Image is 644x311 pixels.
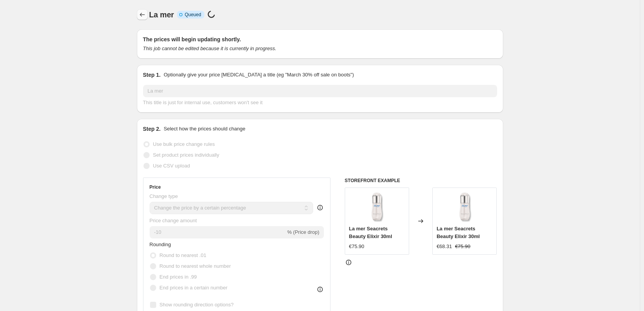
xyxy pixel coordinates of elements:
[316,204,324,211] div: help
[150,193,178,199] span: Change type
[160,274,197,280] span: End prices in .99
[150,242,171,247] span: Rounding
[437,243,452,249] span: €68.31
[287,229,319,235] span: % (Price drop)
[137,9,148,20] button: Price change jobs
[143,125,161,133] h2: Step 2.
[349,243,364,249] span: €75.90
[150,218,197,223] span: Price change amount
[185,12,201,18] span: Queued
[143,71,161,79] h2: Step 1.
[143,100,263,105] span: This title is just for internal use, customers won't see it
[143,35,497,43] h2: The prices will begin updating shortly.
[349,226,392,239] span: La mer Seacrets Beauty Elixir 30ml
[164,125,245,133] p: Select how the prices should change
[164,71,354,79] p: Optionally give your price [MEDICAL_DATA] a title (eg "March 30% off sale on boots")
[160,252,206,258] span: Round to nearest .01
[437,226,480,239] span: La mer Seacrets Beauty Elixir 30ml
[160,302,234,308] span: Show rounding direction options?
[153,141,215,147] span: Use bulk price change rules
[150,184,161,190] h3: Price
[143,85,497,97] input: 30% off holiday sale
[361,192,392,223] img: la-mer-seacrets-beauty-elixir-30ml-291042_80x.png
[153,152,219,158] span: Set product prices individually
[345,177,497,184] h6: STOREFRONT EXAMPLE
[149,10,174,19] span: La mer
[153,163,190,169] span: Use CSV upload
[160,263,231,269] span: Round to nearest whole number
[455,243,470,249] span: €75.90
[449,192,480,223] img: la-mer-seacrets-beauty-elixir-30ml-291042_80x.png
[150,226,286,238] input: -15
[143,46,276,51] i: This job cannot be edited because it is currently in progress.
[160,285,228,291] span: End prices in a certain number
